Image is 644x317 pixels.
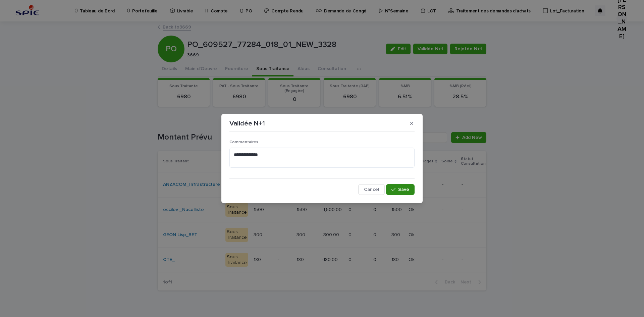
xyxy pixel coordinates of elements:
button: Save [386,184,415,195]
span: Commentaires [229,140,258,144]
button: Cancel [358,184,385,195]
span: Save [398,187,409,192]
span: Cancel [364,187,379,192]
p: Validée N+1 [229,119,265,127]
